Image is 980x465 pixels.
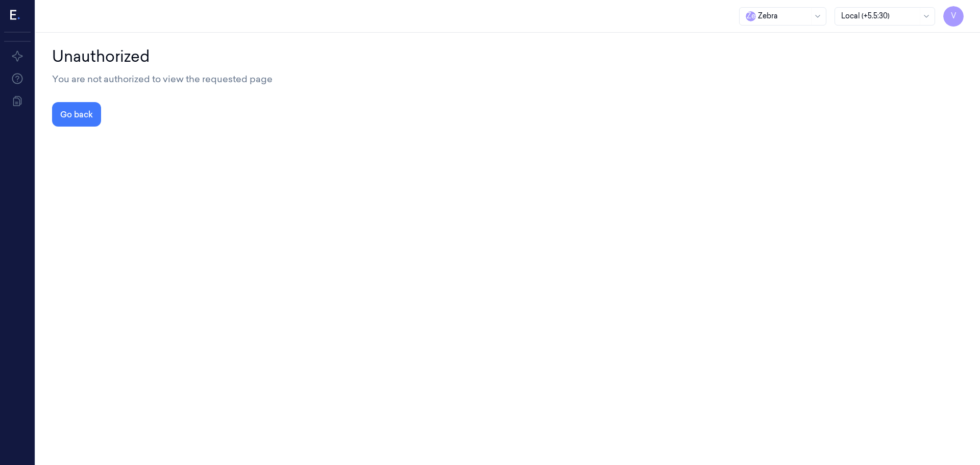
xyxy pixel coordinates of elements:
[943,6,964,27] button: V
[52,45,964,68] div: Unauthorized
[52,72,964,86] div: You are not authorized to view the requested page
[746,11,756,21] span: Z e
[52,102,101,127] button: Go back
